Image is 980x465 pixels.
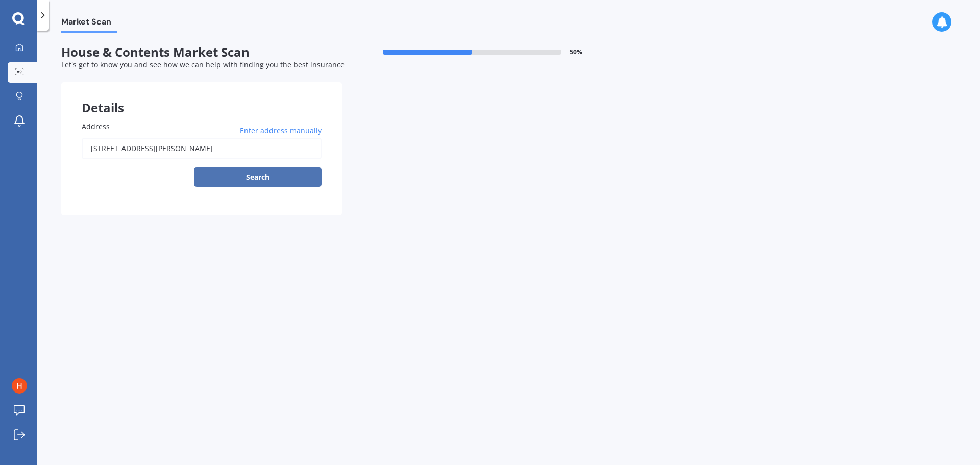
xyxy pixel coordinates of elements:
span: Address [82,121,110,131]
input: Enter address [82,138,322,159]
span: Let's get to know you and see how we can help with finding you the best insurance [61,60,345,69]
span: Enter address manually [240,126,322,136]
img: ACg8ocKeYK_yJSiELXPVXxk0je-uaffDSIF4Swb3pngnZ5nzfA9bgg=s96-c [12,378,27,394]
div: Details [61,82,342,113]
span: Market Scan [61,17,117,31]
span: 50 % [570,48,582,56]
span: House & Contents Market Scan [61,45,342,60]
button: Search [194,167,322,187]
